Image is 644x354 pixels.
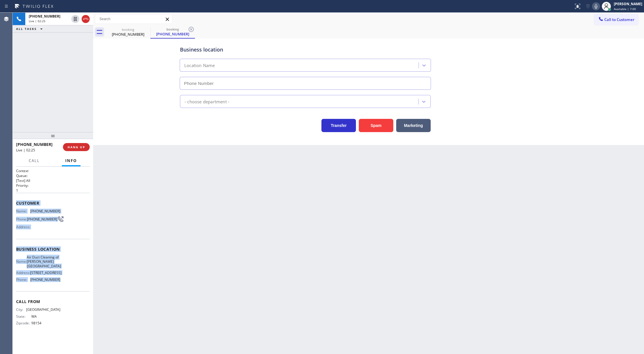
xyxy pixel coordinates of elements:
button: Hang up [82,15,90,23]
span: [PHONE_NUMBER] [29,14,60,19]
span: Info [65,158,77,163]
span: Customer [16,200,90,206]
span: Phone: [16,217,27,221]
button: ALL TASKS [13,25,48,32]
p: 1 [16,188,90,193]
span: [STREET_ADDRESS] [30,271,62,275]
span: ALL TASKS [16,27,37,31]
span: City: [16,307,26,312]
input: Phone Number [180,77,431,90]
span: Call From [16,299,90,304]
h1: Context [16,168,90,173]
span: [PHONE_NUMBER] [30,277,60,282]
span: Address: [16,271,30,275]
button: Call [25,155,43,166]
span: Air Duct Cleaning of [PERSON_NAME][GEOGRAPHIC_DATA] [27,255,61,268]
div: [PERSON_NAME] [614,1,642,6]
span: Call [29,158,40,163]
div: [PHONE_NUMBER] [106,32,150,37]
span: WA [31,314,60,319]
button: HANG UP [63,143,90,151]
span: [PHONE_NUMBER] [27,217,57,221]
span: [GEOGRAPHIC_DATA] [26,307,60,312]
div: Business location [180,46,431,54]
div: [PHONE_NUMBER] [151,31,194,37]
button: Spam [359,119,393,132]
h2: Queue: [16,173,90,178]
div: booking [106,27,150,32]
span: State: [16,314,31,319]
div: - choose department - [185,98,229,105]
span: Address: [16,225,31,229]
span: Live | 02:25 [29,19,45,23]
button: Marketing [396,119,431,132]
span: [PHONE_NUMBER] [16,142,53,147]
span: Call to Customer [604,17,635,22]
span: Business location [16,246,90,252]
span: 98154 [31,321,60,325]
h2: Priority: [16,183,90,188]
p: [Test] All [16,178,90,183]
button: Call to Customer [594,14,638,25]
span: Phone: [16,277,30,282]
span: Zipcode: [16,321,31,325]
button: Mute [592,2,600,10]
button: Hold Customer [71,15,79,23]
div: (206) 200-2007 [151,26,194,38]
span: Name: [16,209,30,213]
div: (206) 200-2007 [106,26,150,39]
span: Name: [16,259,27,264]
button: Transfer [321,119,356,132]
div: booking [151,27,194,31]
span: Live | 02:25 [16,148,35,153]
input: Search [95,14,172,24]
span: HANG UP [68,145,85,149]
span: [PHONE_NUMBER] [30,209,60,213]
div: Location Name [184,62,215,69]
button: Info [62,155,80,166]
span: Available | 7:00 [614,7,636,11]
